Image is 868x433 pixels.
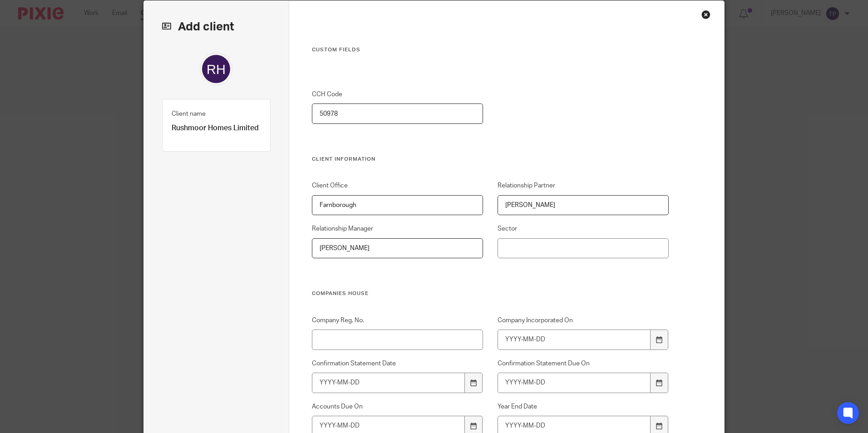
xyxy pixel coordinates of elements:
label: Accounts Due On [312,402,483,411]
label: Company Reg. No. [312,316,483,325]
label: Relationship Partner [498,181,669,190]
h3: Client Information [312,156,669,163]
input: YYYY-MM-DD [312,373,465,393]
h2: Add client [162,19,271,34]
div: Close this dialog window [701,10,710,19]
label: Relationship Manager [312,224,483,233]
h3: Companies House [312,290,669,297]
p: Rushmoor Homes Limited [172,123,261,133]
label: Year End Date [498,402,669,411]
input: YYYY-MM-DD [498,330,651,350]
label: Client Office [312,181,483,190]
label: Sector [498,224,669,233]
label: Confirmation Statement Date [312,359,483,368]
label: CCH Code [312,90,483,99]
h3: Custom fields [312,46,669,54]
input: YYYY-MM-DD [498,373,651,393]
label: Confirmation Statement Due On [498,359,669,368]
label: Client name [172,109,206,118]
label: Company Incorporated On [498,316,669,325]
img: svg%3E [200,53,232,85]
